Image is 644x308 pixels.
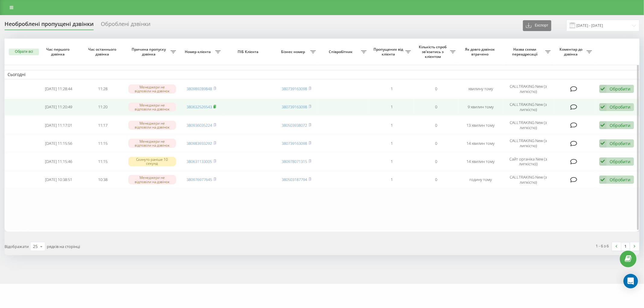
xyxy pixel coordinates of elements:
span: Бізнес номер [277,49,310,54]
span: Причина пропуску дзвінка [128,47,171,56]
span: Час останнього дзвінка [86,47,120,56]
td: CALLTRAKING New (з липкістю) [503,81,554,97]
td: 11:15 [81,153,125,170]
td: [DATE] 10:38:51 [36,171,81,188]
a: 380989289848 [187,86,212,91]
div: Оброблені дзвінки [101,21,150,30]
div: Скинуто раніше 10 секунд [128,157,176,166]
div: Менеджери не відповіли на дзвінок [128,121,176,130]
span: рядків на сторінці [47,244,80,249]
a: 380983933292 [187,141,212,146]
td: 1 [370,99,414,116]
div: Обробити [610,104,631,110]
td: [DATE] 11:15:46 [36,153,81,170]
td: 1 [370,135,414,152]
a: 380503938072 [282,122,307,128]
span: Кількість спроб зв'язатись з клієнтом [417,45,450,59]
div: Менеджери не відповіли на дзвінок [128,84,176,94]
td: [DATE] 11:17:01 [36,117,81,134]
a: 380631133005 [187,159,212,164]
td: годину тому [459,171,503,188]
a: 380978071315 [282,159,307,164]
div: Менеджери не відповіли на дзвінок [128,103,176,112]
a: 380739163098 [282,141,307,146]
a: 1 [621,242,630,251]
td: CALLTRAKING New (з липкістю) [503,117,554,134]
td: Сьогодні [5,70,639,79]
div: Обробити [610,159,631,164]
td: 11:28 [81,81,125,97]
a: 380976977645 [187,177,212,182]
td: Сайт органіка New (з липкістю)) [503,153,554,170]
td: 0 [414,81,458,97]
a: 380739163098 [282,104,307,110]
td: CALLTRAKING New (з липкістю) [503,171,554,188]
td: [DATE] 11:28:44 [36,81,81,97]
div: Обробити [610,141,631,146]
td: 9 хвилин тому [459,99,503,116]
span: Відображати [5,244,29,249]
td: 0 [414,171,458,188]
div: 25 [33,243,38,249]
td: 14 хвилин тому [459,135,503,152]
span: Співробітник [322,49,361,54]
td: 11:20 [81,99,125,116]
span: Назва схеми переадресації [506,47,545,56]
span: Пропущених від клієнта [373,47,405,56]
div: Необроблені пропущені дзвінки [5,21,94,30]
td: [DATE] 11:20:49 [36,99,81,116]
a: 380739163098 [282,86,307,91]
a: 380936035224 [187,122,212,128]
span: Час першого дзвінка [41,47,76,56]
button: Експорт [523,20,551,31]
td: 1 [370,171,414,188]
span: Коментар до дзвінка [557,47,587,56]
div: Open Intercom Messenger [623,274,638,288]
td: 0 [414,153,458,170]
td: 0 [414,117,458,134]
div: Обробити [610,177,631,183]
td: 1 [370,153,414,170]
td: [DATE] 11:15:56 [36,135,81,152]
div: Обробити [610,86,631,92]
span: ПІБ Клієнта [229,49,269,54]
td: 1 [370,81,414,97]
div: Менеджери не відповіли на дзвінок [128,139,176,148]
button: Обрати всі [9,49,39,55]
a: 380503187794 [282,177,307,182]
td: 1 [370,117,414,134]
td: 13 хвилин тому [459,117,503,134]
div: Менеджери не відповіли на дзвінок [128,175,176,184]
td: CALLTRAKING New (з липкістю) [503,135,554,152]
td: CALLTRAKING New (з липкістю) [503,99,554,116]
div: Обробити [610,122,631,128]
span: Як довго дзвінок втрачено [463,47,498,56]
td: 11:15 [81,135,125,152]
a: 380632526543 [187,104,212,110]
div: 1 - 6 з 6 [596,243,609,249]
td: 0 [414,99,458,116]
td: 10:38 [81,171,125,188]
td: хвилину тому [459,81,503,97]
td: 14 хвилин тому [459,153,503,170]
span: Номер клієнта [182,49,215,54]
td: 0 [414,135,458,152]
td: 11:17 [81,117,125,134]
